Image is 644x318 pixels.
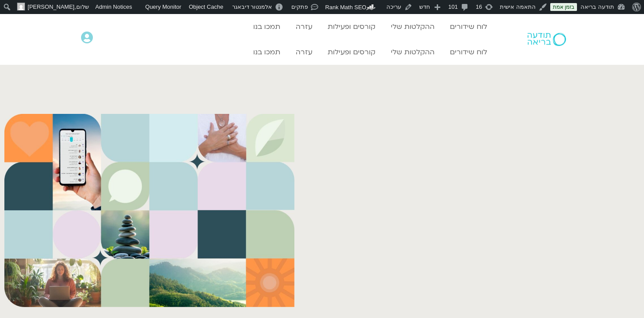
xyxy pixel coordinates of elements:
[249,18,285,35] a: תמכו בנו
[323,18,380,35] a: קורסים ופעילות
[527,33,566,46] img: תודעה בריאה
[446,44,492,60] a: לוח שידורים
[550,3,577,11] a: בזמן אמת
[446,18,492,35] a: לוח שידורים
[325,4,366,11] span: Rank Math SEO
[28,4,74,10] span: [PERSON_NAME]
[249,44,285,60] a: תמכו בנו
[386,44,439,60] a: ההקלטות שלי
[323,44,380,60] a: קורסים ופעילות
[291,18,317,35] a: עזרה
[386,18,439,35] a: ההקלטות שלי
[291,44,317,60] a: עזרה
